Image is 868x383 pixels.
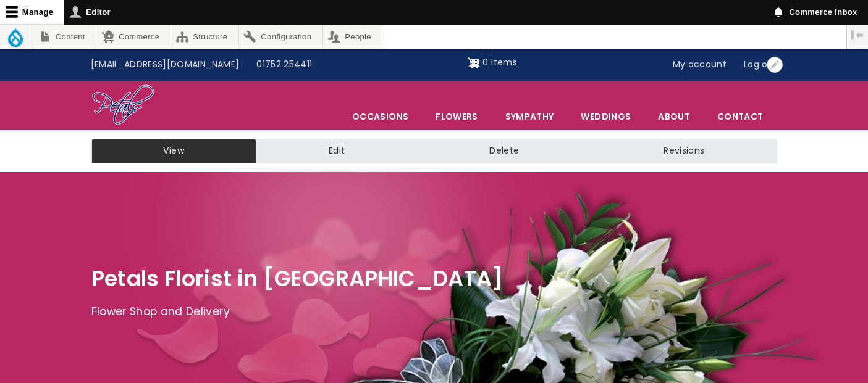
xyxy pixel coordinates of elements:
span: Petals Florist in [GEOGRAPHIC_DATA] [91,263,504,294]
a: Commerce [96,25,170,49]
a: Shopping cart 0 items [468,53,517,73]
nav: Tabs [82,139,786,163]
span: Occasions [339,104,421,130]
a: Content [33,25,96,49]
a: Contact [704,104,776,130]
a: [EMAIL_ADDRESS][DOMAIN_NAME] [82,53,248,76]
a: Log out [735,53,786,76]
a: Edit [256,139,417,163]
p: Flower Shop and Delivery [91,303,777,321]
a: My account [664,53,736,76]
a: People [323,25,382,49]
a: Delete [417,139,591,163]
a: About [645,104,703,130]
a: Configuration [239,25,322,49]
a: View [91,139,256,163]
button: Vertical orientation [847,25,868,46]
a: Flowers [423,104,491,130]
a: Revisions [591,139,777,163]
span: 0 items [482,56,516,68]
a: Sympathy [492,104,567,130]
img: Home [91,84,155,127]
a: 01752 254411 [248,53,321,76]
span: Weddings [568,104,644,130]
a: Structure [171,25,238,49]
img: Shopping cart [468,53,480,73]
button: Open User account menu configuration options [767,57,783,73]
